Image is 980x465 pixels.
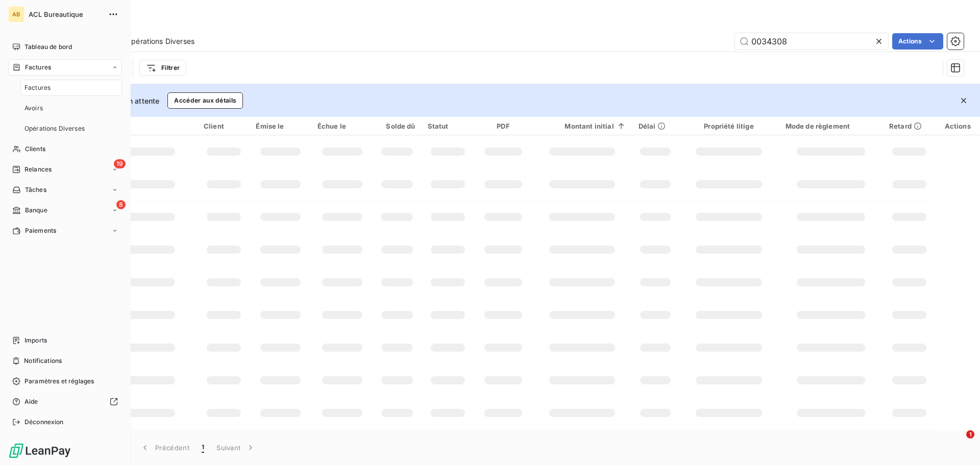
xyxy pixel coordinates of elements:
[25,185,46,194] span: Tâches
[126,36,194,46] span: Opérations Diverses
[945,430,970,455] iframe: Intercom live chat
[24,397,38,406] span: Aide
[379,122,415,130] div: Solde dû
[167,92,243,109] button: Accéder aux détails
[735,33,888,50] input: Rechercher
[25,144,45,154] span: Clients
[480,122,526,130] div: PDF
[892,33,943,50] button: Actions
[24,104,43,113] span: Avoirs
[24,336,47,345] span: Imports
[639,122,673,130] div: Délai
[889,122,929,130] div: Retard
[25,226,56,235] span: Paiements
[114,159,126,168] span: 19
[210,437,262,458] button: Suivant
[24,124,85,133] span: Opérations Diverses
[684,122,773,130] div: Propriété litige
[538,122,626,130] div: Montant initial
[134,437,195,458] button: Précédent
[786,122,877,130] div: Mode de règlement
[25,63,51,72] span: Factures
[202,443,204,453] span: 1
[204,122,243,130] div: Client
[317,122,367,130] div: Échue le
[8,394,122,410] a: Aide
[195,437,210,458] button: 1
[966,430,974,438] span: 1
[139,60,186,76] button: Filtrer
[8,6,24,22] div: AB
[25,206,47,215] span: Banque
[941,122,974,130] div: Actions
[24,377,94,386] span: Paramètres et réglages
[8,443,71,459] img: Logo LeanPay
[29,10,102,18] span: ACL Bureautique
[24,418,64,427] span: Déconnexion
[428,122,469,130] div: Statut
[116,200,126,209] span: 8
[24,356,62,365] span: Notifications
[256,122,305,130] div: Émise le
[24,83,51,92] span: Factures
[24,42,72,52] span: Tableau de bord
[24,165,52,174] span: Relances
